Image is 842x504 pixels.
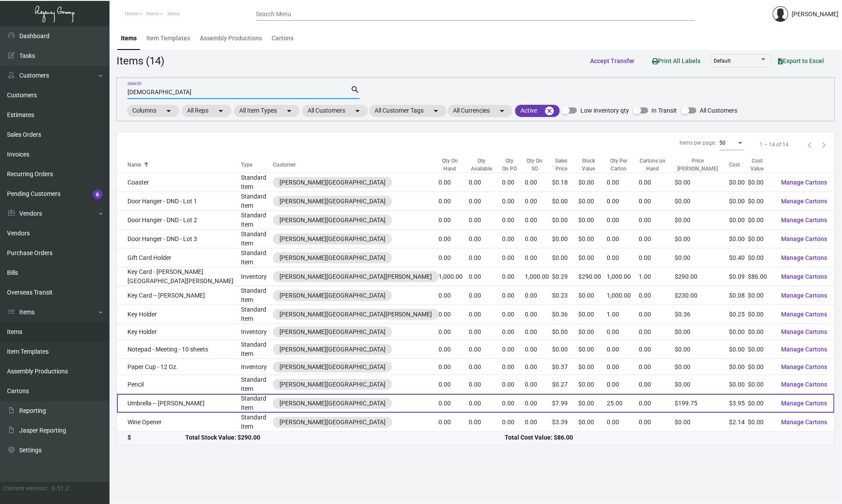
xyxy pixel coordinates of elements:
[127,161,241,169] div: Name
[578,211,607,230] td: $0.00
[502,267,525,286] td: 0.00
[607,157,631,173] div: Qty Per Carton
[439,248,469,267] td: 0.00
[552,286,578,305] td: $0.23
[782,328,828,335] span: Manage Cartons
[607,394,639,413] td: 25.00
[163,106,174,116] mat-icon: arrow_drop_down
[652,105,677,116] span: In Transit
[117,230,241,248] td: Door Hanger - DND - Lot 3
[775,324,835,340] button: Manage Cartons
[469,248,502,267] td: 0.00
[652,57,701,64] span: Print All Labels
[748,394,774,413] td: $0.00
[607,230,639,248] td: 0.00
[729,267,748,286] td: $0.09
[241,211,272,230] td: Standard Item
[502,305,525,324] td: 0.00
[675,305,729,324] td: $0.36
[748,157,774,173] div: Cost Value
[775,395,835,411] button: Manage Cartons
[121,34,137,43] div: Items
[117,286,241,305] td: Key Card -- [PERSON_NAME]
[775,193,835,209] button: Manage Cartons
[639,192,675,211] td: 0.00
[525,394,552,413] td: 0.00
[525,286,552,305] td: 0.00
[578,359,607,375] td: $0.00
[773,6,789,22] img: admin@bootstrapmaster.com
[502,394,525,413] td: 0.00
[771,53,831,69] button: Export to Excel
[216,106,226,116] mat-icon: arrow_drop_down
[578,230,607,248] td: $0.00
[639,211,675,230] td: 0.00
[241,286,272,305] td: Standard Item
[439,375,469,394] td: 0.00
[782,381,828,388] span: Manage Cartons
[578,267,607,286] td: $290.00
[469,375,502,394] td: 0.00
[578,305,607,324] td: $0.00
[775,250,835,266] button: Manage Cartons
[525,359,552,375] td: 0.00
[775,231,835,247] button: Manage Cartons
[502,359,525,375] td: 0.00
[502,192,525,211] td: 0.00
[552,359,578,375] td: $0.37
[469,230,502,248] td: 0.00
[578,375,607,394] td: $0.00
[782,179,828,186] span: Manage Cartons
[117,375,241,394] td: Pencil
[607,305,639,324] td: 1.00
[502,375,525,394] td: 0.00
[241,173,272,192] td: Standard Item
[544,106,555,116] mat-icon: cancel
[607,157,639,173] div: Qty Per Carton
[234,105,300,117] mat-chip: All Item Types
[729,359,748,375] td: $0.00
[578,394,607,413] td: $0.00
[117,305,241,324] td: Key Holder
[167,11,180,17] span: Items
[146,11,159,17] span: Items
[607,192,639,211] td: 0.00
[552,413,578,432] td: $3.39
[439,157,461,173] div: Qty On Hand
[748,157,766,173] div: Cost Value
[469,157,502,173] div: Qty Available
[729,161,748,169] div: Cost
[775,376,835,392] button: Manage Cartons
[578,157,599,173] div: Stock Value
[279,272,432,281] div: [PERSON_NAME][GEOGRAPHIC_DATA][PERSON_NAME]
[552,248,578,267] td: $0.00
[552,211,578,230] td: $0.00
[117,413,241,432] td: Wine Opener
[502,211,525,230] td: 0.00
[502,286,525,305] td: 0.00
[782,198,828,205] span: Manage Cartons
[729,413,748,432] td: $2.14
[279,399,386,408] div: [PERSON_NAME][GEOGRAPHIC_DATA]
[748,286,774,305] td: $0.00
[525,157,545,173] div: Qty On SO
[552,340,578,359] td: $0.00
[502,230,525,248] td: 0.00
[525,211,552,230] td: 0.00
[117,267,241,286] td: Key Card - [PERSON_NAME][GEOGRAPHIC_DATA][PERSON_NAME]
[639,286,675,305] td: 0.00
[639,173,675,192] td: 0.00
[525,267,552,286] td: 1,000.00
[279,291,386,300] div: [PERSON_NAME][GEOGRAPHIC_DATA]
[502,157,517,173] div: Qty On PO
[525,340,552,359] td: 0.00
[675,286,729,305] td: $230.00
[241,394,272,413] td: Standard Item
[279,418,386,427] div: [PERSON_NAME][GEOGRAPHIC_DATA]
[675,340,729,359] td: $0.00
[497,106,507,116] mat-icon: arrow_drop_down
[675,157,721,173] div: Price [PERSON_NAME]
[505,433,824,442] div: Total Cost Value: $86.00
[675,157,729,173] div: Price [PERSON_NAME]
[469,324,502,340] td: 0.00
